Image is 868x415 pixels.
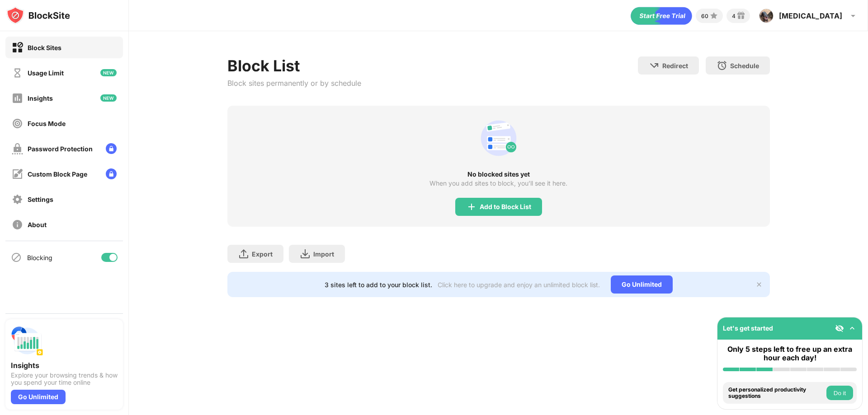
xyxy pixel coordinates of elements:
[755,281,763,288] img: x-button.svg
[662,62,688,70] div: Redirect
[429,180,567,187] div: When you add sites to block, you’ll see it here.
[100,69,117,76] img: new-icon.svg
[28,170,87,178] div: Custom Block Page
[100,94,117,102] img: new-icon.svg
[6,6,70,24] img: logo-blocksite.svg
[730,62,759,70] div: Schedule
[11,372,118,386] div: Explore your browsing trends & how you spend your time online
[759,9,774,23] img: ACg8ocLVSEz3WOQ9NuNknl50UgkK1pNtOyT4Vjt0vudPBMnM_7JK_g=s96-c
[736,10,746,21] img: reward-small.svg
[477,117,520,160] div: animation
[12,93,23,104] img: insights-off.svg
[252,250,273,258] div: Export
[28,44,61,51] div: Block Sites
[227,79,361,88] div: Block sites permanently or by schedule
[11,390,66,404] div: Go Unlimited
[27,254,52,261] div: Blocking
[28,196,53,203] div: Settings
[11,252,22,263] img: blocking-icon.svg
[701,13,708,19] div: 60
[708,10,719,21] img: points-small.svg
[227,171,770,178] div: No blocked sites yet
[28,120,66,127] div: Focus Mode
[438,281,600,289] div: Click here to upgrade and enjoy an unlimited block list.
[12,143,23,154] img: password-protection-off.svg
[728,387,824,400] div: Get personalized productivity suggestions
[28,94,53,102] div: Insights
[12,194,23,205] img: settings-off.svg
[28,145,93,153] div: Password Protection
[12,67,23,79] img: time-usage-off.svg
[848,324,857,333] img: omni-setup-toggle.svg
[11,325,43,357] img: push-insights.svg
[313,250,334,258] div: Import
[227,56,361,75] div: Block List
[723,324,773,332] div: Let's get started
[723,345,857,362] div: Only 5 steps left to free up an extra hour each day!
[12,42,23,53] img: block-on.svg
[835,324,844,333] img: eye-not-visible.svg
[732,13,736,19] div: 4
[826,386,853,400] button: Do it
[631,7,692,25] div: animation
[11,361,118,370] div: Insights
[28,69,64,77] div: Usage Limit
[611,275,673,294] div: Go Unlimited
[779,11,842,20] div: [MEDICAL_DATA]
[325,281,432,289] div: 3 sites left to add to your block list.
[12,219,23,230] img: about-off.svg
[28,221,47,228] div: About
[12,168,23,180] img: customize-block-page-off.svg
[480,203,531,210] div: Add to Block List
[106,143,117,154] img: lock-menu.svg
[12,118,23,129] img: focus-off.svg
[106,168,117,179] img: lock-menu.svg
